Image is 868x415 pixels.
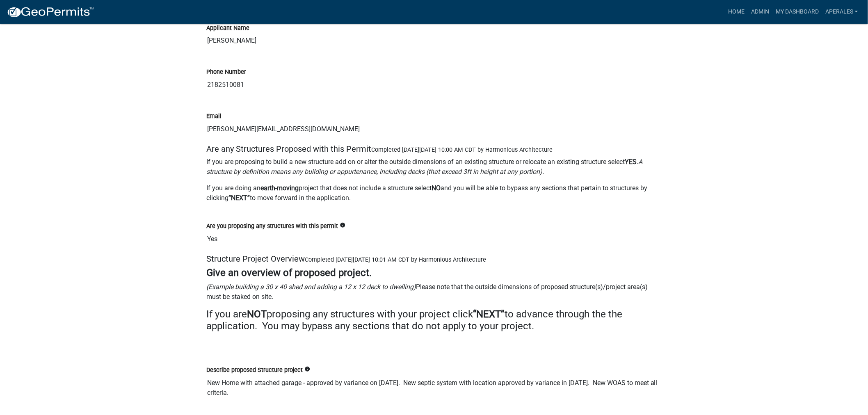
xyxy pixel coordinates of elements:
[625,158,637,166] strong: YES
[206,184,662,203] p: If you are doing an project that does not include a structure select and you will be able to bypa...
[772,4,822,20] a: My Dashboard
[206,254,662,264] h5: Structure Project Overview
[371,147,553,154] span: Completed [DATE][DATE] 10:00 AM CDT by Harmonious Architecture
[206,368,303,374] label: Describe proposed Structure project
[473,309,505,320] strong: “NEXT”
[206,158,642,176] i: A structure by definition means any building or appurtenance, including decks (that exceed 3ft in...
[206,224,338,230] label: Are you proposing any structures with this permit
[725,4,748,20] a: Home
[305,257,486,264] span: Completed [DATE][DATE] 10:01 AM CDT by Harmonious Architecture
[304,367,310,372] i: info
[432,185,441,192] strong: NO
[206,267,372,279] strong: Give an overview of proposed project.
[206,157,662,177] p: If you are proposing to build a new structure add on or alter the outside dimensions of an existi...
[206,144,662,154] h5: Are any Structures Proposed with this Permit
[206,283,416,291] i: (Example building a 30 x 40 shed and adding a 12 x 12 deck to dwelling)
[340,223,345,228] i: info
[206,114,222,120] label: Email
[206,70,246,75] label: Phone Number
[822,4,861,20] a: aperales
[228,194,250,202] strong: “NEXT”
[206,25,249,31] label: Applicant Name
[206,309,662,333] h4: If you are proposing any structures with your project click to advance through the the applicatio...
[260,185,299,192] strong: earth-moving
[247,309,267,320] strong: NOT
[748,4,772,20] a: Admin
[206,283,662,302] p: Please note that the outside dimensions of proposed structure(s)/project area(s) must be staked o...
